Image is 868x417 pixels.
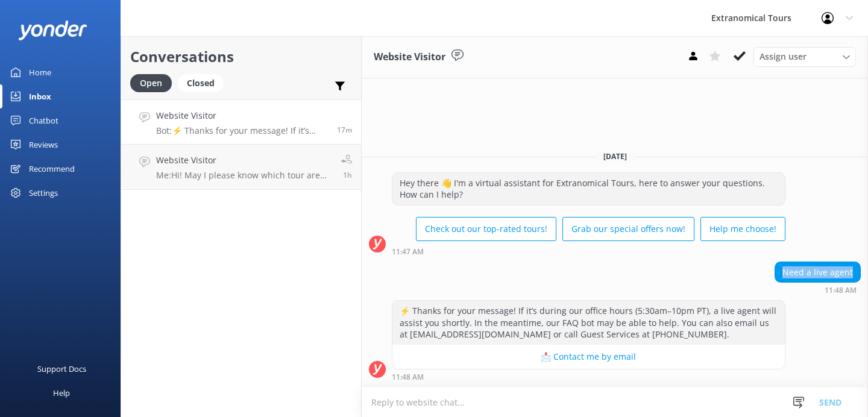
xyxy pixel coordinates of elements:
a: Website VisitorMe:Hi! May I please know which tour are you taking with us so we can provide you w... [121,145,361,190]
div: Assign User [753,47,856,66]
div: Inbox [29,84,51,108]
div: Need a live agent [775,262,860,283]
span: Assign user [759,50,807,63]
span: [DATE] [596,151,634,161]
p: Me: Hi! May I please know which tour are you taking with us so we can provide you with the accura... [156,170,332,181]
div: Help [53,381,70,405]
span: Sep 16 2025 11:48am (UTC -07:00) America/Tijuana [337,125,352,135]
div: Recommend [29,157,75,181]
button: Check out our top-rated tours! [416,217,556,241]
p: Bot: ⚡ Thanks for your message! If it’s during our office hours (5:30am–10pm PT), a live agent wi... [156,125,328,136]
a: Open [130,76,178,89]
div: Chatbot [29,108,58,133]
div: Settings [29,181,58,205]
strong: 11:47 AM [392,248,424,256]
div: Open [130,74,172,92]
div: Sep 16 2025 11:48am (UTC -07:00) America/Tijuana [392,372,785,381]
div: Home [29,60,51,84]
img: yonder-white-logo.png [18,20,87,40]
span: Sep 16 2025 10:46am (UTC -07:00) America/Tijuana [343,170,352,180]
div: Hey there 👋 I'm a virtual assistant for Extranomical Tours, here to answer your questions. How ca... [392,173,785,205]
div: Closed [178,74,224,92]
div: Sep 16 2025 11:48am (UTC -07:00) America/Tijuana [775,286,861,294]
h4: Website Visitor [156,154,332,167]
div: Reviews [29,133,58,157]
h2: Conversations [130,45,352,68]
div: Support Docs [37,357,86,381]
div: Sep 16 2025 11:47am (UTC -07:00) America/Tijuana [392,247,785,256]
div: ⚡ Thanks for your message! If it’s during our office hours (5:30am–10pm PT), a live agent will as... [392,301,785,345]
h3: Website Visitor [374,49,445,65]
a: Website VisitorBot:⚡ Thanks for your message! If it’s during our office hours (5:30am–10pm PT), a... [121,99,361,145]
strong: 11:48 AM [825,287,857,294]
button: Grab our special offers now! [562,217,694,241]
strong: 11:48 AM [392,374,424,381]
h4: Website Visitor [156,109,328,122]
button: Help me choose! [700,217,785,241]
button: 📩 Contact me by email [392,345,785,369]
a: Closed [178,76,230,89]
